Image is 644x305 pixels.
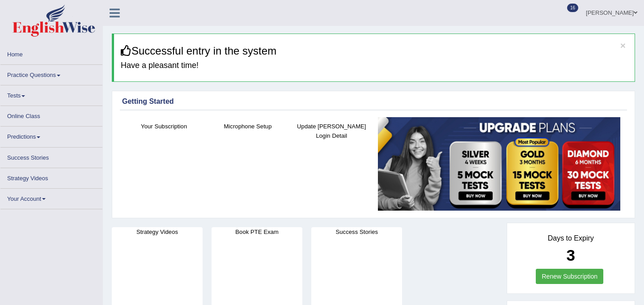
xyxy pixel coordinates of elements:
button: × [620,41,626,50]
h4: Your Subscription [127,122,201,131]
h4: Days to Expiry [517,234,625,242]
a: Home [0,44,102,62]
a: Success Stories [0,148,102,165]
a: Predictions [0,127,102,144]
h4: Book PTE Exam [212,227,302,237]
h3: Successful entry in the system [121,45,628,57]
a: Renew Subscription [536,269,603,284]
a: Strategy Videos [0,168,102,186]
a: Practice Questions [0,65,102,82]
h4: Strategy Videos [112,227,203,237]
a: Online Class [0,106,102,123]
h4: Microphone Setup [210,122,285,131]
a: Your Account [0,189,102,206]
div: Getting Started [122,96,625,107]
a: Tests [0,85,102,103]
img: small5.jpg [378,117,620,211]
h4: Success Stories [311,227,402,237]
h4: Update [PERSON_NAME] Login Detail [294,122,369,140]
h4: Have a pleasant time! [121,61,628,70]
b: 3 [567,246,575,264]
span: 16 [567,4,578,12]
